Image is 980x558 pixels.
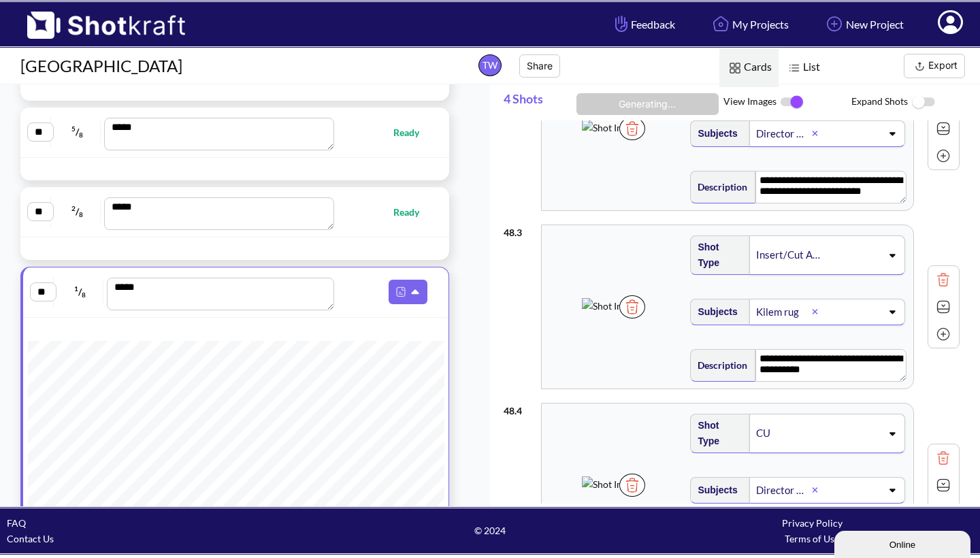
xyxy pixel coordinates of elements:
span: Shot Type [691,414,742,453]
div: Director General [755,125,812,143]
a: New Project [813,6,914,42]
a: Contact Us [7,533,54,544]
div: 48.3Shot ImageTrash IconShot TypeInsert/Cut AwaySubjectsKilem rugDescription**** **** **** **** *... [504,218,960,396]
div: Director General [755,481,812,499]
div: Terms of Use [651,531,973,546]
img: Shot Image [582,298,639,314]
img: Trash Icon [933,269,953,290]
img: Shot Image [582,120,639,135]
span: Ready [393,125,433,140]
img: Add Icon [823,12,846,35]
span: 1 [74,284,78,293]
img: ToggleOff Icon [908,88,938,117]
span: Cards [719,48,779,87]
img: Export Icon [911,58,928,75]
span: / [54,121,101,143]
span: Description [691,176,747,198]
button: Export [904,54,965,78]
span: Subjects [691,479,737,502]
span: List [779,48,827,87]
img: Trash Icon [933,448,953,468]
div: Privacy Policy [651,515,973,531]
button: Generating... [576,93,719,115]
div: Insert/Cut Away [755,246,823,264]
div: CU [755,424,823,442]
img: Add Icon [933,146,953,166]
img: Add Icon [933,324,953,344]
span: © 2024 [329,523,651,538]
img: Pdf Icon [392,283,410,301]
span: Feedback [612,16,675,32]
iframe: chat widget [834,528,973,558]
span: / [57,281,103,303]
button: Share [519,54,560,78]
span: 8 [79,210,83,218]
div: 48 . 3 [504,218,534,240]
img: Trash Icon [619,295,645,318]
img: Trash Icon [619,474,645,497]
img: Add Icon [933,502,953,523]
img: Expand Icon [933,475,953,495]
img: Expand Icon [933,297,953,317]
div: 48 . 4 [504,396,534,419]
img: Shot Image [582,476,639,492]
span: Ready [393,204,433,220]
span: Expand Shots [851,88,980,117]
img: Card Icon [726,59,744,77]
img: Trash Icon [619,117,645,140]
span: Shot Type [691,236,742,274]
img: ToggleOn Icon [777,88,807,116]
span: / [54,201,101,223]
span: 5 [71,125,76,133]
div: Kilem rug [755,303,812,321]
span: 8 [79,131,83,139]
img: Expand Icon [933,118,953,139]
img: List Icon [785,59,803,77]
span: Subjects [691,301,737,323]
span: View Images [723,88,852,116]
span: Description [691,354,747,376]
a: My Projects [699,6,799,42]
span: 8 [82,291,86,299]
a: FAQ [7,517,26,529]
img: Hand Icon [612,12,631,35]
span: TW [478,54,502,76]
span: Subjects [691,122,737,145]
span: 2 [71,204,76,212]
span: 4 Shots [504,84,572,120]
img: Home Icon [709,12,732,35]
